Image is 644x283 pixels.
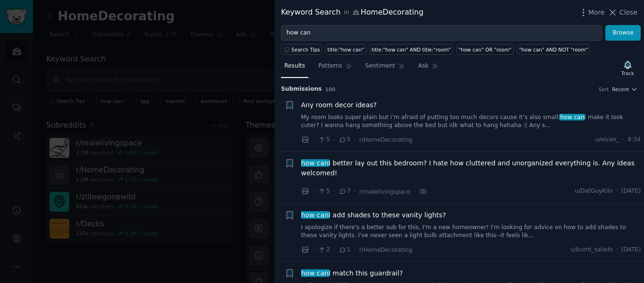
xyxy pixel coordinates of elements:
[365,62,395,70] span: Sentiment
[370,44,453,55] a: title:"how can" AND title:"room"
[313,135,314,145] span: ·
[359,247,413,253] span: r/HomeDecorating
[301,113,641,130] a: My room looks super plain but i’m afraid of putting too much decors cause it’s also small.how can...
[301,100,377,110] a: Any room decor ideas?
[339,187,350,196] span: 7
[359,137,413,143] span: r/HomeDecorating
[313,187,314,197] span: ·
[333,187,335,197] span: ·
[570,246,613,254] span: u/burnt_salads
[578,8,605,17] button: More
[517,44,590,55] a: "how can" AND NOT "room"
[339,136,350,144] span: 5
[301,223,641,240] a: I apologize if there's a better sub for this, I'm a new homeowner! I'm looking for advice on how ...
[354,245,356,255] span: ·
[605,25,641,41] button: Browse
[301,268,403,278] a: how canI match this guardrail?
[315,59,355,78] a: Patterns
[318,246,330,254] span: 2
[413,187,415,197] span: ·
[281,7,423,18] div: Keyword Search HomeDecorating
[618,58,637,78] button: Track
[372,46,451,53] div: title:"how can" AND title:"room"
[318,62,342,70] span: Patterns
[608,8,637,17] button: Close
[300,159,330,167] span: how can
[599,86,609,93] div: Sort
[328,46,364,53] div: title:"how can"
[612,86,629,93] span: Recent
[301,158,641,178] a: how canI better lay out this bedroom? I hate how cluttered and unorganized everything is. Any ide...
[362,59,408,78] a: Sentiment
[300,269,330,277] span: how can
[301,158,641,178] span: I better lay out this bedroom? I hate how cluttered and unorganized everything is. Any ideas welc...
[325,86,336,92] span: 100
[519,46,588,53] div: "how can" AND NOT "room"
[612,86,637,93] button: Recent
[619,8,637,17] span: Close
[623,136,625,144] span: ·
[575,187,612,196] span: u/DatGuyKilo
[300,211,330,219] span: how can
[595,136,619,144] span: u/eicee_
[284,62,305,70] span: Results
[281,25,602,41] input: Try a keyword related to your business
[621,187,641,196] span: [DATE]
[301,268,403,278] span: I match this guardrail?
[418,62,429,70] span: Ask
[354,187,356,197] span: ·
[333,245,335,255] span: ·
[318,187,330,196] span: 5
[458,46,512,53] div: "how can" OR "room"
[627,136,641,144] span: 8:34
[616,187,618,196] span: ·
[621,246,641,254] span: [DATE]
[325,44,366,55] a: title:"how can"
[339,246,350,254] span: 1
[291,46,320,53] span: Search Tips
[616,246,618,254] span: ·
[415,59,442,78] a: Ask
[559,114,585,120] span: how can
[456,44,514,55] a: "how can" OR "room"
[333,135,335,145] span: ·
[301,210,446,220] a: how canI add shades to these vanity lights?
[281,44,322,55] button: Search Tips
[313,245,314,255] span: ·
[281,85,322,94] span: Submission s
[588,8,605,17] span: More
[281,59,308,78] a: Results
[354,135,356,145] span: ·
[621,70,634,77] div: Track
[344,9,349,17] span: in
[301,210,446,220] span: I add shades to these vanity lights?
[359,189,410,195] span: r/malelivingspace
[318,136,330,144] span: 5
